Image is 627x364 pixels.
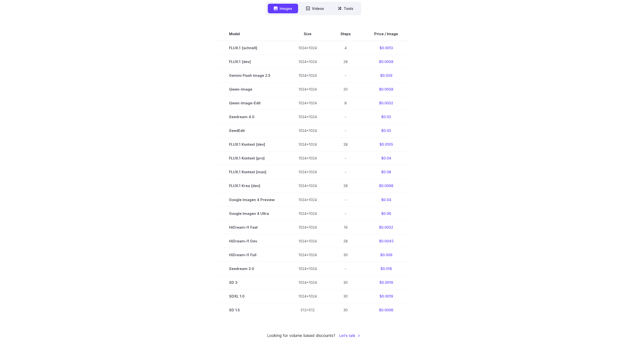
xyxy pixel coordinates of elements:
[362,27,410,41] th: Price / Image
[287,138,329,151] td: 1024x1024
[362,193,410,206] td: $0.04
[332,4,359,13] button: Tools
[217,179,287,193] td: FLUX.1 Krea [dev]
[329,165,362,179] td: -
[287,55,329,69] td: 1024x1024
[362,234,410,248] td: $0.0045
[217,110,287,124] td: Seedream 4.0
[362,165,410,179] td: $0.08
[329,27,362,41] th: Steps
[300,4,330,13] button: Videos
[362,96,410,110] td: $0.0032
[339,333,360,338] a: Let's talk
[287,275,329,289] td: 1024x1024
[287,234,329,248] td: 1024x1024
[287,165,329,179] td: 1024x1024
[362,41,410,55] td: $0.0013
[362,138,410,151] td: $0.0105
[287,69,329,82] td: 1024x1024
[362,69,410,82] td: $0.039
[329,303,362,317] td: 30
[362,248,410,262] td: $0.009
[329,275,362,289] td: 30
[362,124,410,138] td: $0.03
[217,151,287,165] td: FLUX.1 Kontext [pro]
[329,110,362,124] td: -
[329,179,362,193] td: 28
[329,206,362,220] td: -
[329,124,362,138] td: -
[217,234,287,248] td: HiDream-I1 Dev
[362,303,410,317] td: $0.0006
[329,138,362,151] td: 28
[217,124,287,138] td: SeedEdit
[287,179,329,193] td: 1024x1024
[329,41,362,55] td: 4
[287,27,329,41] th: Size
[287,303,329,317] td: 512x512
[217,82,287,96] td: Qwen-Image
[329,82,362,96] td: 20
[217,275,287,289] td: SD 3
[287,248,329,262] td: 1024x1024
[329,234,362,248] td: 28
[217,27,287,41] th: Model
[217,138,287,151] td: FLUX.1 Kontext [dev]
[362,151,410,165] td: $0.04
[362,110,410,124] td: $0.03
[287,193,329,206] td: 1024x1024
[217,303,287,317] td: SD 1.5
[287,151,329,165] td: 1024x1024
[267,332,335,339] small: Looking for volume based discounts?
[362,82,410,96] td: $0.0058
[217,289,287,303] td: SDXL 1.0
[329,193,362,206] td: -
[287,262,329,275] td: 1024x1024
[362,262,410,275] td: $0.018
[362,275,410,289] td: $0.0019
[287,220,329,234] td: 1024x1024
[329,55,362,69] td: 28
[287,96,329,110] td: 1024x1024
[217,206,287,220] td: Google Imagen 4 Ultra
[329,289,362,303] td: 30
[217,96,287,110] td: Qwen-Image-Edit
[329,96,362,110] td: 8
[217,220,287,234] td: HiDream-I1 Fast
[362,289,410,303] td: $0.0019
[287,124,329,138] td: 1024x1024
[217,262,287,275] td: Seedream 3.0
[287,206,329,220] td: 1024x1024
[329,220,362,234] td: 16
[329,69,362,82] td: -
[362,179,410,193] td: $0.0098
[329,151,362,165] td: -
[362,55,410,69] td: $0.0038
[287,41,329,55] td: 1024x1024
[217,165,287,179] td: FLUX.1 Kontext [max]
[217,248,287,262] td: HiDream-I1 Full
[217,55,287,69] td: FLUX.1 [dev]
[217,193,287,206] td: Google Imagen 4 Preview
[229,73,275,78] span: Gemini Flash Image 2.5
[329,262,362,275] td: -
[268,4,298,13] button: Images
[287,110,329,124] td: 1024x1024
[217,41,287,55] td: FLUX.1 [schnell]
[362,206,410,220] td: $0.06
[329,248,362,262] td: 30
[287,82,329,96] td: 1024x1024
[287,289,329,303] td: 1024x1024
[362,220,410,234] td: $0.0032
